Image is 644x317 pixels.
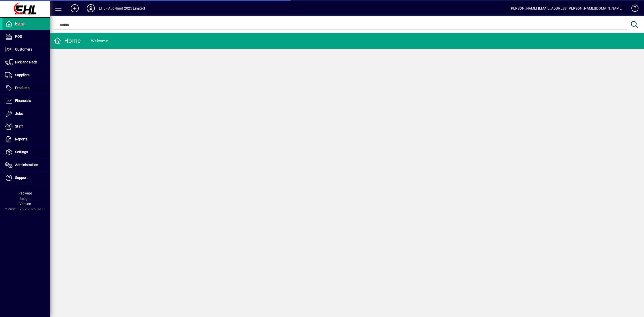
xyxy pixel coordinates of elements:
[67,4,83,13] button: Add
[83,4,99,13] button: Profile
[15,137,27,141] span: Reports
[3,56,50,69] a: Pick and Pack
[54,37,81,45] div: Home
[3,159,50,171] a: Administration
[3,82,50,94] a: Products
[3,43,50,56] a: Customers
[3,146,50,158] a: Settings
[15,124,23,128] span: Staff
[3,133,50,146] a: Reports
[3,107,50,120] a: Jobs
[15,22,24,26] span: Home
[15,176,28,180] span: Support
[3,120,50,133] a: Staff
[91,37,108,45] div: Welcome
[19,202,31,206] span: Version
[3,30,50,43] a: POS
[15,73,29,77] span: Suppliers
[15,47,32,51] span: Customers
[3,69,50,82] a: Suppliers
[18,191,32,195] span: Package
[15,99,31,103] span: Financials
[15,111,23,115] span: Jobs
[15,150,28,154] span: Settings
[510,4,623,12] div: [PERSON_NAME] [EMAIL_ADDRESS][PERSON_NAME][DOMAIN_NAME]
[3,172,50,184] a: Support
[15,86,29,90] span: Products
[15,60,37,64] span: Pick and Pack
[99,4,145,12] div: EHL - Auckland 2025 Limited
[3,95,50,107] a: Financials
[15,163,38,167] span: Administration
[15,34,22,38] span: POS
[628,1,638,17] a: Knowledge Base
